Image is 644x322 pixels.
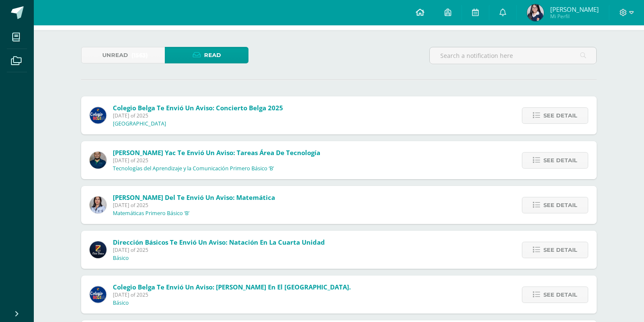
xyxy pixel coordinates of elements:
span: See detail [543,242,577,258]
img: d75c63bec02e1283ee24e764633d115c.png [90,152,106,169]
span: See detail [543,287,577,303]
img: 0125c0eac4c50c44750533c4a7747585.png [90,241,106,258]
p: [GEOGRAPHIC_DATA] [113,120,166,127]
img: 393de93c8a89279b17f83f408801ebc0.png [527,4,544,21]
span: [PERSON_NAME] del te envió un aviso: Matemática [113,193,275,202]
a: Read [165,47,248,63]
span: [PERSON_NAME] Yac te envió un aviso: Tareas área de Tecnología [113,148,320,157]
span: [DATE] of 2025 [113,291,351,298]
span: [DATE] of 2025 [113,112,283,119]
img: 919ad801bb7643f6f997765cf4083301.png [90,107,106,124]
p: Básico [113,300,129,306]
span: Unread [102,47,128,63]
p: Básico [113,255,129,262]
span: Colegio Belga te envió un aviso: Concierto Belga 2025 [113,104,283,112]
span: Mi Perfil [550,13,599,20]
a: Unread(1563) [81,47,165,63]
span: See detail [543,197,577,213]
span: Dirección Básicos te envió un aviso: Natación en la Cuarta Unidad [113,238,325,246]
p: Tecnologías del Aprendizaje y la Comunicación Primero Básico ‘B’ [113,165,274,172]
span: See detail [543,108,577,123]
p: Matemáticas Primero Básico ‘B’ [113,210,189,217]
input: Search a notification here [430,47,596,64]
span: Read [204,47,221,63]
span: [PERSON_NAME] [550,5,599,14]
span: (1563) [131,47,148,63]
span: Colegio Belga te envió un aviso: [PERSON_NAME] en el [GEOGRAPHIC_DATA]. [113,283,351,291]
span: [DATE] of 2025 [113,202,275,209]
span: See detail [543,153,577,168]
span: [DATE] of 2025 [113,246,325,254]
span: [DATE] of 2025 [113,157,320,164]
img: 8adba496f07abd465d606718f465fded.png [90,196,106,213]
img: 919ad801bb7643f6f997765cf4083301.png [90,286,106,303]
